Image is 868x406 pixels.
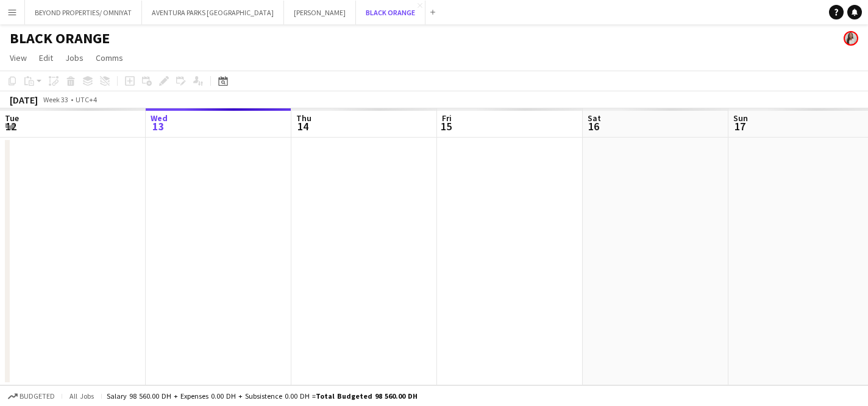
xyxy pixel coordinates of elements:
[440,119,452,133] span: 15
[34,50,58,66] a: Edit
[65,52,84,63] span: Jobs
[67,391,96,401] span: All jobs
[3,119,19,133] span: 12
[10,94,38,106] div: [DATE]
[107,391,418,401] div: Salary 98 560.00 DH + Expenses 0.00 DH + Subsistence 0.00 DH =
[39,52,53,63] span: Edit
[586,119,601,133] span: 16
[296,113,311,124] span: Thu
[6,390,57,403] button: Budgeted
[40,95,71,104] span: Week 33
[588,113,601,124] span: Sat
[5,50,32,66] a: View
[96,52,123,63] span: Comms
[149,119,168,133] span: 13
[142,1,284,24] button: AVENTURA PARKS [GEOGRAPHIC_DATA]
[91,50,128,66] a: Comms
[844,31,858,46] app-user-avatar: Ines de Puybaudet
[731,119,748,133] span: 17
[294,119,311,133] span: 14
[10,29,110,47] h1: BLACK ORANGE
[151,113,168,124] span: Wed
[25,1,142,24] button: BEYOND PROPERTIES/ OMNIYAT
[76,95,97,104] div: UTC+4
[356,1,425,24] button: BLACK ORANGE
[442,113,452,124] span: Fri
[20,392,55,401] span: Budgeted
[733,113,748,124] span: Sun
[10,52,27,63] span: View
[5,113,19,124] span: Tue
[316,391,418,401] span: Total Budgeted 98 560.00 DH
[60,50,88,66] a: Jobs
[284,1,356,24] button: [PERSON_NAME]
